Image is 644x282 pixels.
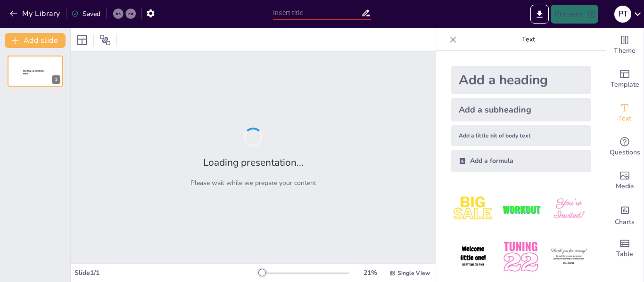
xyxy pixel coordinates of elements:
div: Add text boxes [606,96,644,130]
div: Saved [71,9,100,18]
div: Add a little bit of body text [451,125,591,146]
span: Media [616,181,634,192]
div: 1 [52,75,60,84]
div: 21 % [359,268,381,277]
h2: Loading presentation... [203,156,304,169]
button: P T [614,5,631,24]
button: My Library [7,6,64,21]
div: Change the overall theme [606,28,644,62]
div: Add charts and graphs [606,198,644,232]
img: 5.jpeg [499,235,543,279]
p: Please wait while we prepare your content [190,178,316,187]
div: P T [614,6,631,23]
div: Add a table [606,232,644,266]
div: Add a formula [451,150,591,172]
div: Slide 1 / 1 [74,268,259,277]
span: Template [611,80,639,90]
p: Text [461,28,596,51]
span: Table [616,249,633,259]
div: 1 [8,56,63,87]
span: Position [99,34,111,46]
div: Add a subheading [451,98,591,121]
span: Theme [614,46,636,56]
span: Text [618,113,631,124]
img: 4.jpeg [451,235,495,279]
button: Present [551,5,598,24]
span: Charts [615,217,635,227]
div: Layout [74,32,90,48]
input: Insert title [273,6,361,20]
img: 3.jpeg [547,187,591,231]
img: 2.jpeg [499,187,543,231]
span: Questions [610,147,640,158]
div: Add ready made slides [606,62,644,96]
img: 6.jpeg [547,235,591,279]
button: Export to PowerPoint [530,5,549,24]
div: Add images, graphics, shapes or video [606,164,644,198]
img: 1.jpeg [451,187,495,231]
div: Get real-time input from your audience [606,130,644,164]
span: Sendsteps presentation editor [23,70,44,75]
button: Add slide [5,33,66,48]
span: Single View [397,269,430,277]
div: Add a heading [451,66,591,94]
